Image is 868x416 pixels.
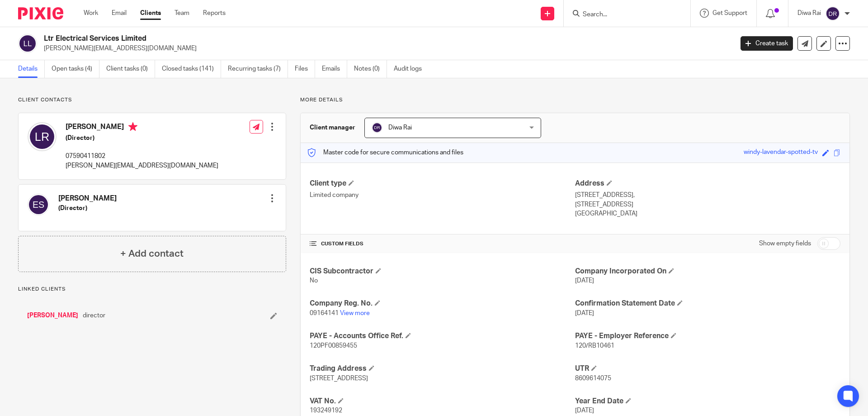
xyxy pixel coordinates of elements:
[310,191,575,200] p: Limited company
[310,343,357,349] span: 120PF00859455
[52,60,99,78] a: Open tasks (4)
[44,34,590,43] h2: Ltr Electrical Services Limited
[18,60,45,78] a: Details
[340,310,370,316] a: View more
[310,123,355,132] h3: Client manager
[228,60,288,78] a: Recurring tasks (7)
[84,9,98,18] a: Work
[310,331,575,341] h4: PAYE - Accounts Office Ref.
[18,286,286,293] p: Linked clients
[575,407,594,414] span: [DATE]
[712,10,747,16] span: Get Support
[372,122,382,133] img: svg%3E
[575,375,611,382] span: 8609614075
[28,122,57,151] img: svg%3E
[83,311,105,320] span: director
[66,122,218,134] h4: [PERSON_NAME]
[322,60,347,78] a: Emails
[106,60,155,78] a: Client tasks (0)
[741,36,793,51] a: Create task
[575,331,840,341] h4: PAYE - Employer Reference
[18,7,63,19] img: Pixie
[18,96,286,104] p: Client contacts
[575,299,840,308] h4: Confirmation Statement Date
[300,96,850,104] p: More details
[388,124,412,131] span: Diwa Rai
[310,375,368,382] span: [STREET_ADDRESS]
[58,204,117,213] h5: (Director)
[575,267,840,276] h4: Company Incorporated On
[310,179,575,188] h4: Client type
[826,6,840,21] img: svg%3E
[575,364,840,373] h4: UTR
[582,11,663,19] input: Search
[310,240,575,248] h4: CUSTOM FIELDS
[310,364,575,373] h4: Trading Address
[354,60,387,78] a: Notes (0)
[394,60,429,78] a: Audit logs
[575,191,840,200] p: [STREET_ADDRESS],
[58,194,117,203] h4: [PERSON_NAME]
[575,397,840,406] h4: Year End Date
[44,44,727,53] p: [PERSON_NAME][EMAIL_ADDRESS][DOMAIN_NAME]
[307,148,463,157] p: Master code for secure communications and files
[744,148,818,158] div: windy-lavendar-spotted-tv
[575,200,840,209] p: [STREET_ADDRESS]
[66,161,218,170] p: [PERSON_NAME][EMAIL_ADDRESS][DOMAIN_NAME]
[27,311,78,320] a: [PERSON_NAME]
[128,122,137,131] i: Primary
[759,239,811,248] label: Show empty fields
[120,247,184,261] h4: + Add contact
[175,9,189,18] a: Team
[140,9,161,18] a: Clients
[203,9,226,18] a: Reports
[18,34,37,53] img: svg%3E
[310,277,318,284] span: No
[28,194,49,215] img: svg%3E
[797,9,821,18] p: Diwa Rai
[310,397,575,406] h4: VAT No.
[112,9,127,18] a: Email
[310,299,575,308] h4: Company Reg. No.
[575,277,594,284] span: [DATE]
[310,407,342,414] span: 193249192
[162,60,221,78] a: Closed tasks (141)
[575,179,840,188] h4: Address
[575,310,594,316] span: [DATE]
[310,267,575,276] h4: CIS Subcontractor
[310,310,339,316] span: 09164141
[575,343,614,349] span: 120/RB10461
[295,60,315,78] a: Files
[66,152,218,161] p: 07590411802
[66,134,218,143] h5: (Director)
[575,209,840,218] p: [GEOGRAPHIC_DATA]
